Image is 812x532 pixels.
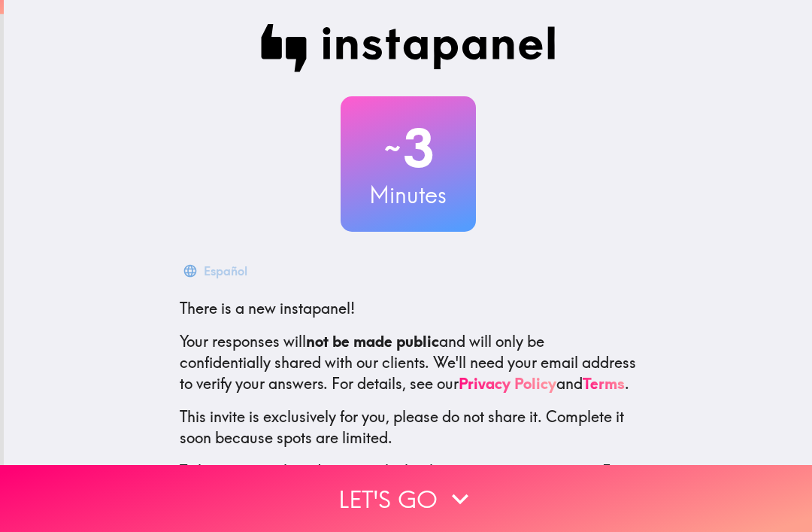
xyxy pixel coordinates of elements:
span: ~ [382,126,403,171]
button: Español [180,256,253,286]
p: This invite is exclusively for you, please do not share it. Complete it soon because spots are li... [180,406,637,448]
b: not be made public [306,332,439,351]
span: There is a new instapanel! [180,299,355,318]
p: To learn more about Instapanel, check out . For questions or help, email us at . [180,461,637,524]
a: Terms [583,374,625,393]
a: Privacy Policy [459,374,556,393]
h3: Minutes [341,179,476,211]
p: Your responses will and will only be confidentially shared with our clients. We'll need your emai... [180,331,637,394]
div: Español [204,260,247,281]
a: [DOMAIN_NAME] [462,461,594,480]
h2: 3 [341,117,476,179]
img: Instapanel [261,24,556,72]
